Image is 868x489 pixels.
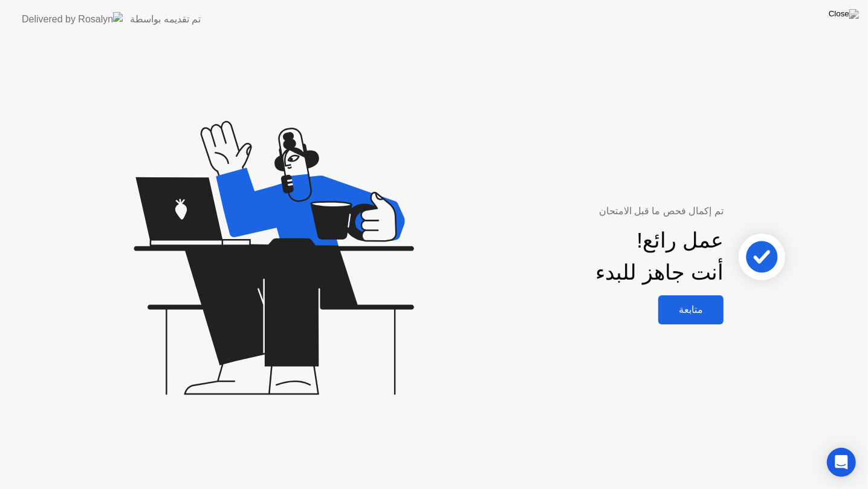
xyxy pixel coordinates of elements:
[22,12,123,26] img: Delivered by Rosalyn
[595,225,724,289] div: عمل رائع! أنت جاهز للبدء
[130,12,201,27] div: تم تقديمه بواسطة
[827,448,856,477] div: Open Intercom Messenger
[829,9,859,19] img: Close
[662,304,720,315] div: متابعة
[658,295,724,324] button: متابعة
[474,204,724,218] div: تم إكمال فحص ما قبل الامتحان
